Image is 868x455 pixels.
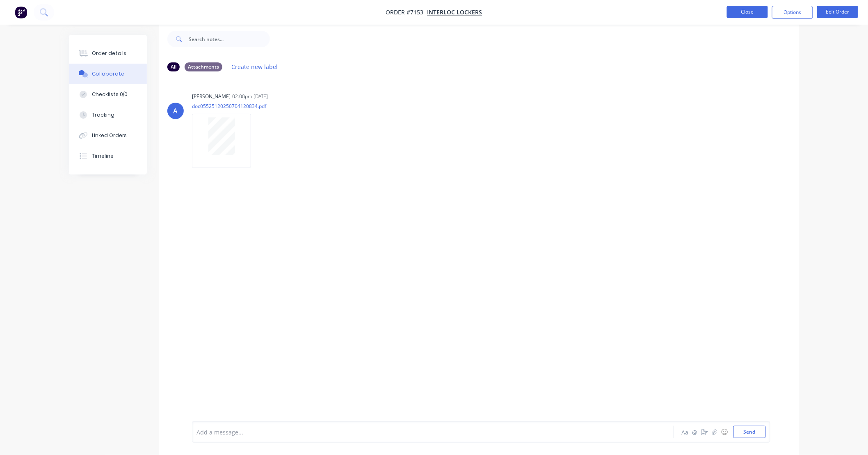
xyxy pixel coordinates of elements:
input: Search notes... [189,31,270,47]
div: Collaborate [92,70,124,78]
p: doc05525120250704120834.pdf [192,103,266,110]
span: Order #7153 - [386,9,427,16]
div: Tracking [92,111,114,119]
button: Close [727,6,768,18]
button: Tracking [69,105,147,125]
div: Attachments [185,62,222,71]
div: Order details [92,50,127,57]
button: ☺ [720,427,729,437]
div: 02:00pm [DATE] [232,93,268,100]
div: All [167,62,180,71]
div: Checklists 0/0 [92,91,128,98]
div: Linked Orders [92,132,127,139]
button: Edit Order [817,6,858,18]
button: Send [733,426,766,438]
div: Timeline [92,152,114,160]
button: Timeline [69,146,147,166]
button: Linked Orders [69,125,147,146]
div: [PERSON_NAME] [192,93,231,100]
button: Checklists 0/0 [69,84,147,105]
a: Interloc Lockers [427,9,482,16]
button: Order details [69,43,147,64]
button: @ [690,427,700,437]
img: Factory [15,6,27,18]
button: Options [772,6,813,19]
button: Aa [680,427,690,437]
button: Create new label [227,61,282,72]
div: A [174,106,178,116]
button: Collaborate [69,64,147,84]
